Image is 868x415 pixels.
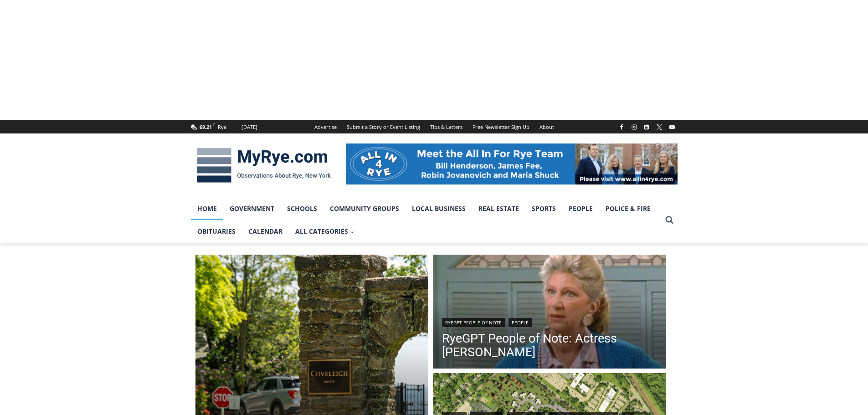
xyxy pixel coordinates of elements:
a: Tips & Letters [425,120,467,133]
a: X [654,122,665,133]
a: Real Estate [472,197,525,220]
a: Advertise [309,120,342,133]
a: People [562,197,599,220]
a: Local Business [406,197,472,220]
a: Home [191,197,223,220]
span: 69.21 [200,123,212,130]
div: | [442,316,657,327]
span: All Categories [295,226,354,236]
a: Schools [281,197,324,220]
a: Community Groups [324,197,406,220]
span: F [213,122,215,127]
a: Government [223,197,281,220]
a: Sports [525,197,562,220]
div: Rye [218,123,226,131]
a: RyeGPT People of Note: Actress [PERSON_NAME] [442,332,657,359]
a: Read More RyeGPT People of Note: Actress Liz Sheridan [433,255,666,371]
a: Facebook [616,122,627,133]
a: Calendar [242,220,289,243]
nav: Primary Navigation [191,197,661,243]
img: All in for Rye [346,143,678,184]
div: [DATE] [241,123,257,131]
a: Free Newsletter Sign Up [467,120,534,133]
img: (PHOTO: Sheridan in an episode of ALF. Public Domain.) [433,255,666,371]
a: Submit a Story or Event Listing [342,120,425,133]
a: Police & Fire [599,197,657,220]
a: Linkedin [641,122,652,133]
a: People [508,318,532,327]
a: All Categories [289,220,361,243]
a: Instagram [629,122,640,133]
a: RyeGPT People of Note [442,318,505,327]
a: Obituaries [191,220,242,243]
nav: Secondary Navigation [309,120,559,133]
button: View Search Form [661,212,678,228]
a: YouTube [667,122,678,133]
a: About [534,120,559,133]
img: MyRye.com [191,142,337,189]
